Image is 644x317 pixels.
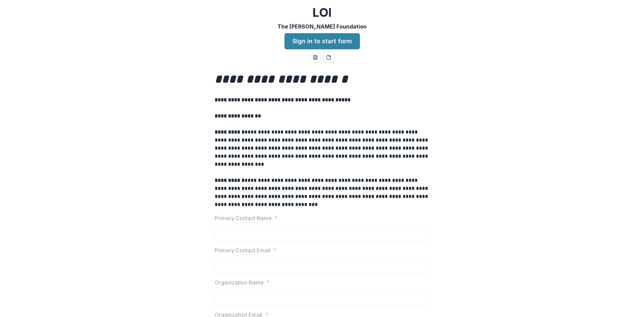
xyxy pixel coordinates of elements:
[310,52,321,63] button: word-download
[284,33,360,49] a: Sign in to start form
[323,52,334,63] button: pdf-download
[215,278,264,286] p: Organization Name
[277,22,367,31] p: The [PERSON_NAME] Foundation
[215,214,272,222] p: Primary Contact Name
[313,5,332,20] h2: LOI
[215,246,270,254] p: Primary Contact Email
